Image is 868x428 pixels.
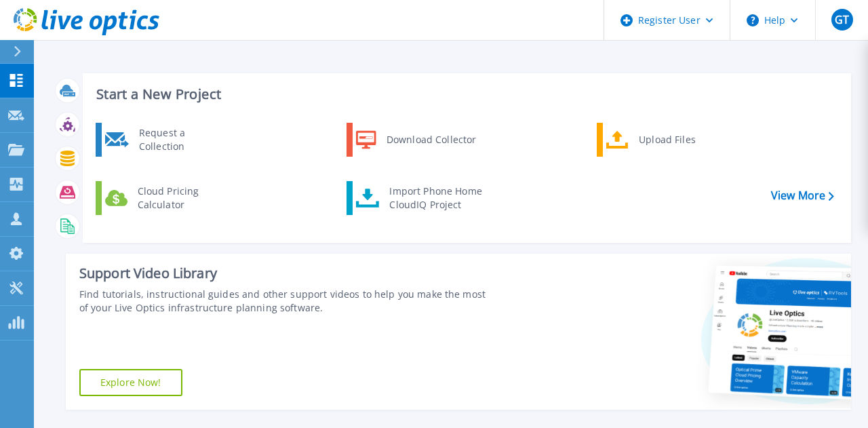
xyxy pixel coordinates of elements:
[79,288,488,315] div: Find tutorials, instructional guides and other support videos to help you make the most of your L...
[79,265,488,282] div: Support Video Library
[96,87,833,102] h3: Start a New Project
[96,181,235,215] a: Cloud Pricing Calculator
[79,369,182,396] a: Explore Now!
[382,184,488,212] div: Import Phone Home CloudIQ Project
[132,126,231,153] div: Request a Collection
[597,123,736,157] a: Upload Files
[347,123,486,157] a: Download Collector
[632,126,732,153] div: Upload Files
[96,123,235,157] a: Request a Collection
[380,126,482,153] div: Download Collector
[131,184,231,212] div: Cloud Pricing Calculator
[835,14,849,25] span: GT
[771,189,834,202] a: View More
